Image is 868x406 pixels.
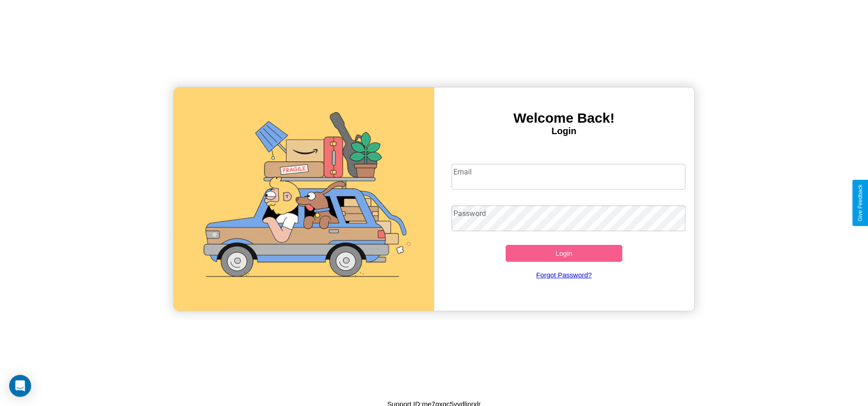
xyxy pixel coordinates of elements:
[857,184,863,222] div: Give Feedback
[506,245,623,262] button: Login
[434,110,694,126] h3: Welcome Back!
[434,126,694,136] h4: Login
[174,87,434,311] img: gif
[447,262,681,288] a: Forgot Password?
[9,375,31,397] div: Open Intercom Messenger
